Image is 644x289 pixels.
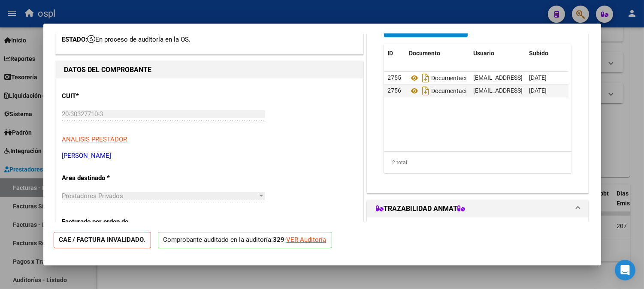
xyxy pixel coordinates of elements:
p: CUIT [62,91,151,101]
span: ID [387,50,393,57]
span: 2756 [387,87,401,94]
datatable-header-cell: Usuario [470,44,526,63]
div: 2 total [384,152,572,173]
span: Usuario [473,50,494,57]
span: [DATE] [529,87,547,94]
span: ESTADO: [62,36,88,43]
h1: TRAZABILIDAD ANMAT [376,204,465,214]
i: Descargar documento [420,84,431,98]
span: 2755 [387,74,401,81]
span: Documentacion [409,75,473,81]
mat-expansion-panel-header: TRAZABILIDAD ANMAT [367,200,589,217]
div: DOCUMENTACIÓN RESPALDATORIA [367,15,589,193]
span: ANALISIS PRESTADOR [62,135,127,143]
span: Prestadores Privados [62,192,124,200]
div: Open Intercom Messenger [615,260,635,280]
p: Facturado por orden de [62,217,151,227]
span: [DATE] [529,74,547,81]
span: Documentacion [409,87,473,94]
span: [EMAIL_ADDRESS][DOMAIN_NAME] - [PERSON_NAME] [473,87,619,94]
p: Area destinado * [62,173,151,183]
datatable-header-cell: Subido [526,44,568,63]
span: [EMAIL_ADDRESS][DOMAIN_NAME] - [PERSON_NAME] [473,74,619,81]
strong: DATOS DEL COMPROBANTE [64,66,152,74]
span: Subido [529,50,548,57]
i: Descargar documento [420,71,431,85]
div: VER Auditoría [287,235,327,245]
p: [PERSON_NAME] [62,151,357,161]
strong: CAE / FACTURA INVALIDADO. [54,232,151,249]
datatable-header-cell: Documento [405,44,470,63]
span: Documento [409,50,440,57]
datatable-header-cell: ID [384,44,405,63]
strong: 329 [273,236,285,244]
p: Comprobante auditado en la auditoría: - [158,232,332,249]
span: En proceso de auditoría en la OS. [88,36,191,43]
